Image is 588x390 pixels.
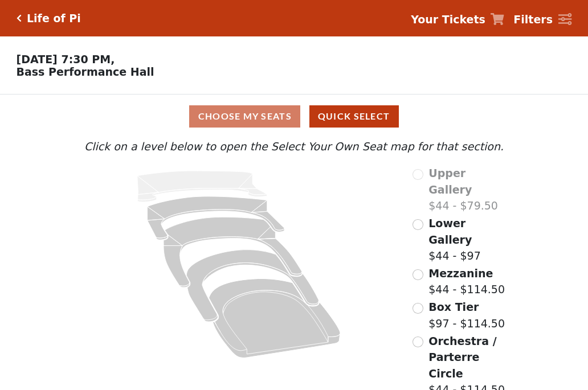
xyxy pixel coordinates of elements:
[428,267,493,280] span: Mezzanine
[428,217,472,246] span: Lower Gallery
[137,171,267,202] path: Upper Gallery - Seats Available: 0
[27,12,81,25] h5: Life of Pi
[411,13,485,26] strong: Your Tickets
[428,215,507,264] label: $44 - $97
[513,13,553,26] strong: Filters
[17,14,22,22] a: Click here to go back to filters
[81,138,507,155] p: Click on a level below to open the Select Your Own Seat map for that section.
[209,279,341,358] path: Orchestra / Parterre Circle - Seats Available: 6
[411,11,504,28] a: Your Tickets
[148,196,285,240] path: Lower Gallery - Seats Available: 98
[428,265,505,298] label: $44 - $114.50
[428,301,479,313] span: Box Tier
[428,167,472,196] span: Upper Gallery
[428,165,507,214] label: $44 - $79.50
[428,299,505,331] label: $97 - $114.50
[309,105,399,128] button: Quick Select
[428,335,496,380] span: Orchestra / Parterre Circle
[513,11,571,28] a: Filters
